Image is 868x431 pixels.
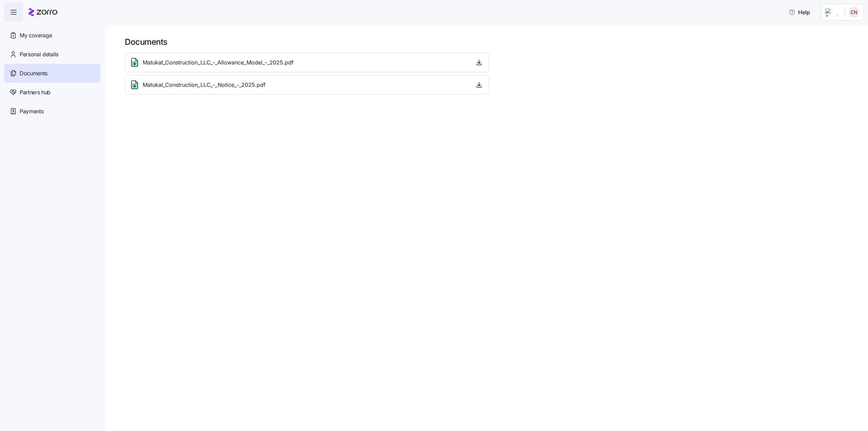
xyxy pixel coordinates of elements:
[4,64,100,83] a: Documents
[4,83,100,102] a: Partners hub
[20,69,47,78] span: Documents
[783,5,815,19] button: Help
[825,8,839,16] img: Employer logo
[4,26,100,45] a: My coverage
[789,8,810,16] span: Help
[20,50,58,59] span: Personal details
[20,107,43,116] span: Payments
[143,81,265,89] span: Matukat_Construction_LLC_-_Notice_-_2025.pdf
[125,37,859,47] h1: Documents
[20,88,51,97] span: Partners hub
[143,58,294,67] span: Matukat_Construction_LLC_-_Allowance_Model_-_2025.pdf
[4,102,100,121] a: Payments
[849,7,860,18] img: 9798aebf3dd2c83447ec9ff60e76cbd9
[4,45,100,64] a: Personal details
[20,31,52,40] span: My coverage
